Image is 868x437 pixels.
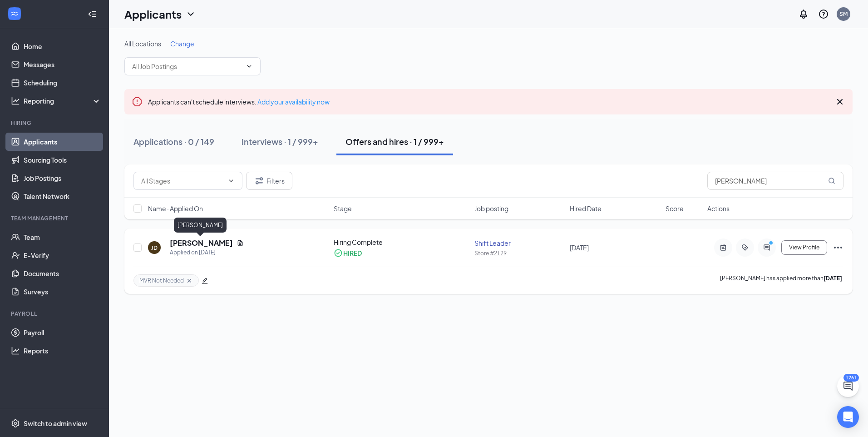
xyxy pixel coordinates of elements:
a: Surveys [24,283,101,301]
span: Hired Date [570,204,602,213]
svg: Analysis [11,96,20,105]
div: Offers and hires · 1 / 999+ [345,136,444,147]
a: Scheduling [24,74,101,92]
button: ChatActive [837,375,859,397]
div: Applied on [DATE] [170,248,244,257]
svg: Collapse [88,10,97,19]
svg: PrimaryDot [767,240,778,248]
div: SM [839,10,848,18]
svg: Notifications [798,9,809,20]
div: Hiring [11,119,99,127]
a: Sourcing Tools [24,151,101,169]
button: Filter Filters [246,172,292,190]
a: Payroll [24,323,101,342]
span: Actions [707,204,730,213]
b: [DATE] [824,275,842,282]
span: [DATE] [570,243,589,252]
span: All Locations [124,40,161,48]
div: Interviews · 1 / 999+ [242,136,318,147]
div: Team Management [11,214,99,222]
svg: Ellipses [833,242,843,253]
span: Applicants can't schedule interviews. [148,98,330,106]
div: Switch to admin view [24,419,87,428]
a: Job Postings [24,169,101,187]
span: edit [202,278,208,284]
svg: QuestionInfo [818,9,829,20]
svg: ActiveNote [718,244,729,251]
svg: ChatActive [843,381,853,392]
svg: ActiveChat [761,244,772,251]
h1: Applicants [124,6,182,22]
div: 1261 [843,374,859,382]
a: Add your availability now [257,98,330,106]
a: Talent Network [24,187,101,205]
div: JD [151,244,158,252]
span: Score [666,204,684,213]
div: Open Intercom Messenger [837,406,859,428]
svg: WorkstreamLogo [10,9,19,18]
div: HIRED [343,248,362,258]
svg: ChevronDown [246,63,253,70]
button: View Profile [781,240,827,255]
span: Job posting [474,204,508,213]
div: Applications · 0 / 149 [133,136,214,147]
svg: MagnifyingGlass [828,177,835,184]
a: Applicants [24,133,101,151]
div: [PERSON_NAME] [174,218,227,233]
input: All Job Postings [132,61,242,71]
svg: ActiveTag [740,244,750,251]
span: View Profile [789,244,819,251]
a: E-Verify [24,246,101,264]
a: Messages [24,55,101,74]
div: Store #2129 [474,249,565,257]
h5: [PERSON_NAME] [170,238,233,248]
span: MVR Not Needed [139,277,184,284]
a: Documents [24,264,101,283]
span: Stage [334,204,352,213]
a: Home [24,37,101,55]
input: All Stages [141,176,224,186]
svg: ChevronDown [185,9,196,20]
svg: Cross [834,96,845,107]
p: [PERSON_NAME] has applied more than . [720,274,843,287]
svg: Settings [11,419,20,428]
svg: Filter [254,175,265,186]
a: Reports [24,342,101,360]
a: Team [24,228,101,246]
div: Shift Leader [474,238,565,248]
svg: Document [237,239,244,247]
div: Payroll [11,310,99,318]
div: Reporting [24,96,102,105]
svg: CheckmarkCircle [334,248,343,258]
div: Hiring Complete [334,238,469,247]
input: Search in offers and hires [707,172,843,190]
span: Change [170,40,194,48]
span: Name · Applied On [148,204,203,213]
svg: ChevronDown [227,177,235,184]
svg: Error [132,96,143,107]
svg: Cross [186,277,193,284]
